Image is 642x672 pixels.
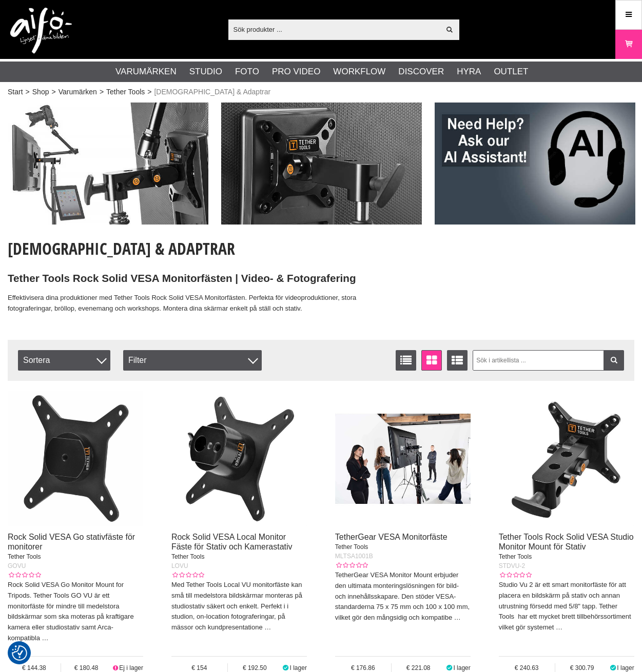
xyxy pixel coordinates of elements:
a: Listvisning [396,350,416,371]
a: Tether Tools Rock Solid VESA Studio Monitor Mount för Stativ [499,533,634,551]
a: Varumärken [115,65,177,78]
a: Rock Solid VESA Go stativfäste för monitorer [8,533,135,551]
p: Effektivisera dina produktioner med Tether Tools Rock Solid VESA Monitorfästen. Perfekta för vide... [8,293,402,314]
img: Rock Solid VESA Local Monitor Fäste för Stativ och Kamerastativ [171,391,307,526]
span: > [26,87,30,97]
i: Ej i lager [112,664,120,671]
a: Studio [189,65,222,78]
p: TetherGear VESA Monitor Mount erbjuder den ultimata monteringslösningen för bild- och innehållssk... [335,570,471,623]
a: … [264,623,271,631]
a: Foto [235,65,259,78]
a: Start [8,87,23,97]
div: Filter [123,350,262,371]
button: Samtyckesinställningar [12,644,27,662]
a: Utökad listvisning [447,350,468,371]
a: Workflow [333,65,385,78]
span: I lager [290,664,307,671]
img: Annons:001 ban-tt-monitor-01.jpg [8,103,208,225]
img: Revisit consent button [12,645,27,661]
a: … [454,614,461,621]
span: I lager [453,664,470,671]
a: Discover [398,65,444,78]
img: TetherGear VESA Monitorfäste [335,391,471,526]
span: > [51,87,55,97]
img: Rock Solid VESA Go stativfäste för monitorer [8,391,143,526]
div: Kundbetyg: 0 [8,571,41,580]
img: logo.png [10,8,72,54]
p: Studio Vu 2 är ett smart monitorfäste för att placera en bildskärm på stativ och annan utrustning... [499,580,634,633]
a: Varumärken [59,87,97,97]
a: Shop [32,87,49,97]
a: Pro Video [272,65,320,78]
a: Tether Tools [106,87,145,97]
span: Tether Tools [171,553,204,560]
a: Filtrera [604,350,624,371]
a: Fönstervisning [421,350,442,371]
div: Kundbetyg: 0 [171,571,204,580]
span: LOVU [171,562,188,569]
span: I lager [617,664,634,671]
span: > [147,87,151,97]
a: TetherGear VESA Monitorfäste [335,533,448,541]
input: Sök produkter ... [228,22,440,37]
a: … [42,634,49,642]
i: I lager [445,664,454,671]
a: Outlet [494,65,528,78]
span: STDVU-2 [499,562,525,569]
span: Tether Tools [8,553,41,560]
img: Annons:006 ban-elin-AIelin-eng.jpg [435,103,635,225]
span: Ej i lager [119,664,143,671]
img: Annons:002 ban-tt-monitor-02.jpg [221,103,422,225]
h2: Tether Tools Rock Solid VESA Monitorfästen | Video- & Fotografering [8,271,402,286]
span: Tether Tools [335,543,368,551]
span: GOVU [8,562,26,569]
span: [DEMOGRAPHIC_DATA] & Adaptrar [154,87,270,97]
div: Kundbetyg: 0 [335,561,368,570]
img: Tether Tools Rock Solid VESA Studio Monitor Mount för Stativ [499,391,634,526]
span: Sortera [18,350,110,371]
a: … [556,623,562,631]
a: Hyra [457,65,481,78]
div: Kundbetyg: 0 [499,571,532,580]
a: Rock Solid VESA Local Monitor Fäste för Stativ och Kamerastativ [171,533,293,551]
i: I lager [282,664,290,671]
p: Rock Solid VESA Go Monitor Mount for Tripods. Tether Tools GO VU är ett monitorfäste för mindre t... [8,580,143,644]
span: MLTSA1001B [335,553,373,560]
span: Tether Tools [499,553,532,560]
i: I lager [609,664,617,671]
input: Sök i artikellista ... [473,350,624,371]
h1: [DEMOGRAPHIC_DATA] & Adaptrar [8,237,402,260]
span: > [100,87,104,97]
p: Med Tether Tools Local VU monitorfäste kan små till medelstora bildskärmar monteras på studiostat... [171,580,307,633]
